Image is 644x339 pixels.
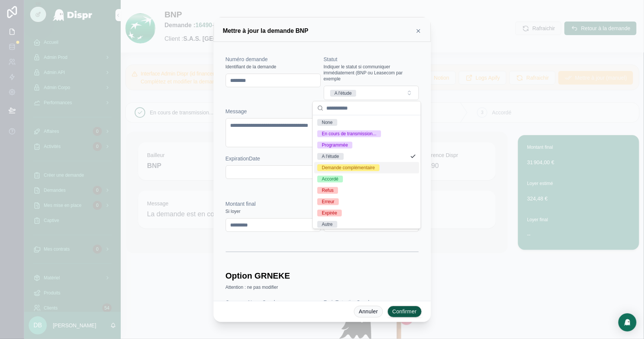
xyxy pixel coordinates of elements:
[226,156,260,162] span: ExpirationDate
[226,108,247,114] span: Message
[226,201,256,207] span: Montant final
[226,270,290,282] h1: Option GRNEKE
[226,56,268,62] span: Numéro demande
[322,187,334,194] div: Refus
[322,142,348,148] div: Programmée
[324,86,419,100] button: Select Button
[354,306,383,318] button: Annuler
[322,210,337,216] div: Expirée
[322,164,375,171] div: Demande complémentaire
[322,119,333,126] div: None
[322,176,338,182] div: Accordé
[322,130,377,137] div: En cours de transmission...
[313,115,421,228] div: Suggestions
[335,90,352,97] div: A l'étude
[618,313,636,331] div: Open Intercom Messenger
[324,64,419,82] span: Indiquer le statut si communiquer immédiatement (BNP ou Leasecom par exemple
[226,284,278,290] span: Attention : ne pas modifier
[322,153,339,160] div: A l'étude
[387,306,422,318] button: Confirmer
[322,198,334,205] div: Erreur
[226,299,280,305] span: CompanyNameGrenke
[324,299,374,305] span: FraisEntretienGrenke
[226,208,241,214] span: Si loyer
[226,64,277,70] span: Identifiant de la demande
[322,221,333,228] div: Autre
[324,56,338,62] span: Statut
[223,26,309,35] h3: Mettre à jour la demande BNP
